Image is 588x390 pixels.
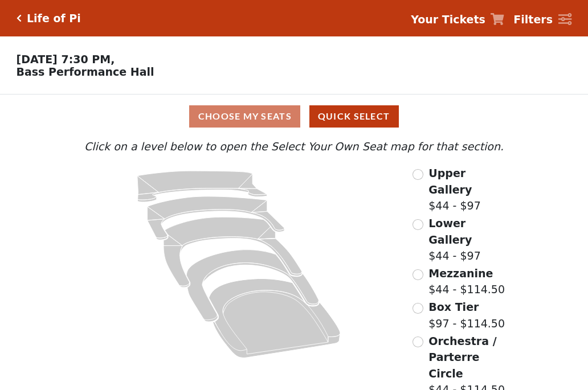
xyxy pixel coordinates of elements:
[209,279,341,358] path: Orchestra / Parterre Circle - Seats Available: 12
[27,12,81,25] h5: Life of Pi
[411,11,504,28] a: Your Tickets
[428,335,496,380] span: Orchestra / Parterre Circle
[428,299,505,331] label: $97 - $114.50
[428,165,507,214] label: $44 - $97
[148,196,285,240] path: Lower Gallery - Seats Available: 57
[17,14,22,22] a: Click here to go back to filters
[309,105,399,128] button: Quick Select
[428,267,493,280] span: Mezzanine
[137,171,267,202] path: Upper Gallery - Seats Available: 311
[428,215,507,264] label: $44 - $97
[81,138,507,155] p: Click on a level below to open the Select Your Own Seat map for that section.
[513,13,553,26] strong: Filters
[411,13,485,26] strong: Your Tickets
[428,301,479,313] span: Box Tier
[428,167,472,196] span: Upper Gallery
[428,217,472,246] span: Lower Gallery
[513,11,571,28] a: Filters
[428,265,505,298] label: $44 - $114.50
